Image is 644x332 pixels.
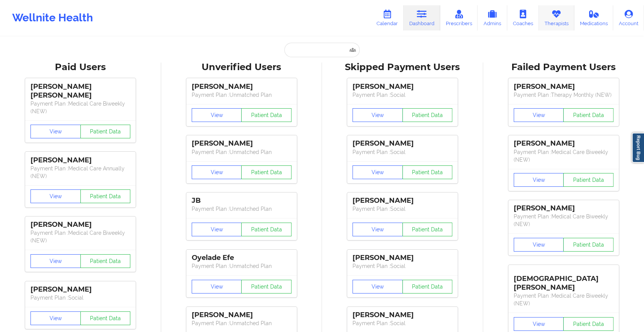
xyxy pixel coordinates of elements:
p: Payment Plan : Unmatched Plan [192,262,292,270]
p: Payment Plan : Medical Care Annually (NEW) [30,165,130,180]
button: Patient Data [402,223,453,236]
button: Patient Data [402,165,453,179]
p: Payment Plan : Unmatched Plan [192,319,292,327]
p: Payment Plan : Social [352,319,452,327]
button: View [514,238,564,252]
button: View [352,108,403,122]
button: Patient Data [563,173,614,187]
button: Patient Data [402,108,453,122]
button: View [514,173,564,187]
a: Medications [574,5,614,30]
p: Payment Plan : Medical Care Biweekly (NEW) [514,292,614,307]
button: Patient Data [241,108,292,122]
button: Patient Data [241,223,292,236]
p: Payment Plan : Unmatched Plan [192,205,292,213]
div: Skipped Payment Users [327,61,478,73]
p: Payment Plan : Social [352,205,452,213]
p: Payment Plan : Social [352,91,452,99]
button: View [352,280,403,294]
div: [PERSON_NAME] [30,220,130,229]
p: Payment Plan : Social [30,294,130,302]
button: View [514,108,564,122]
p: Payment Plan : Medical Care Biweekly (NEW) [514,148,614,164]
button: Patient Data [402,280,453,294]
div: [PERSON_NAME] [192,311,292,319]
div: [PERSON_NAME] [192,139,292,148]
p: Payment Plan : Therapy Monthly (NEW) [514,91,614,99]
button: View [352,223,403,236]
p: Payment Plan : Unmatched Plan [192,148,292,156]
button: Patient Data [241,165,292,179]
div: [PERSON_NAME] [514,82,614,91]
div: [PERSON_NAME] [30,156,130,165]
button: View [30,254,81,268]
button: Patient Data [80,189,131,203]
button: View [192,165,242,179]
div: Paid Users [5,61,156,73]
button: Patient Data [563,317,614,331]
div: Unverified Users [167,61,317,73]
button: Patient Data [563,108,614,122]
button: Patient Data [563,238,614,252]
button: View [30,189,81,203]
button: Patient Data [80,125,131,138]
button: View [30,125,81,138]
button: Patient Data [241,280,292,294]
button: Patient Data [80,254,131,268]
div: [PERSON_NAME] [PERSON_NAME] [30,82,130,100]
div: [PERSON_NAME] [514,139,614,148]
a: Prescribers [440,5,478,30]
p: Payment Plan : Medical Care Biweekly (NEW) [30,229,130,244]
p: Payment Plan : Medical Care Biweekly (NEW) [514,213,614,228]
div: Oyelade Efe [192,253,292,262]
a: Report Bug [632,133,644,163]
div: [PERSON_NAME] [30,285,130,294]
div: JB [192,196,292,205]
p: Payment Plan : Unmatched Plan [192,91,292,99]
div: Failed Payment Users [489,61,639,73]
div: [PERSON_NAME] [352,82,452,91]
button: View [30,311,81,325]
div: [PERSON_NAME] [352,139,452,148]
a: Dashboard [404,5,440,30]
div: [PERSON_NAME] [514,204,614,213]
button: Patient Data [80,311,131,325]
a: Account [613,5,644,30]
p: Payment Plan : Medical Care Biweekly (NEW) [30,100,130,115]
div: [DEMOGRAPHIC_DATA][PERSON_NAME] [514,269,614,292]
a: Therapists [539,5,574,30]
div: [PERSON_NAME] [352,196,452,205]
a: Admins [477,5,507,30]
a: Coaches [507,5,539,30]
div: [PERSON_NAME] [192,82,292,91]
button: View [352,165,403,179]
p: Payment Plan : Social [352,262,452,270]
button: View [192,223,242,236]
button: View [192,280,242,294]
div: [PERSON_NAME] [352,311,452,319]
button: View [514,317,564,331]
p: Payment Plan : Social [352,148,452,156]
a: Calendar [371,5,404,30]
button: View [192,108,242,122]
div: [PERSON_NAME] [352,253,452,262]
